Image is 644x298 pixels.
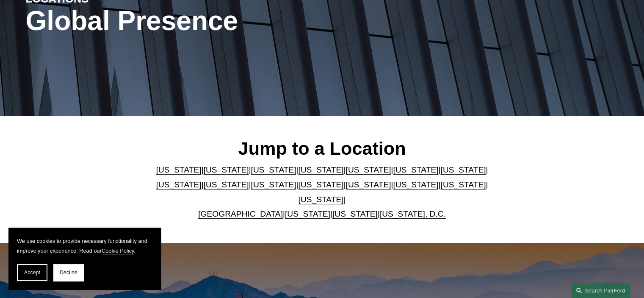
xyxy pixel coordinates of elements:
button: Accept [17,264,47,281]
a: [US_STATE] [299,180,344,189]
a: [US_STATE] [156,165,202,174]
p: We use cookies to provide necessary functionality and improve your experience. Read our . [17,236,152,256]
a: [US_STATE] [393,165,438,174]
a: [GEOGRAPHIC_DATA] [198,209,283,218]
a: [US_STATE] [251,165,296,174]
a: [US_STATE] [440,180,486,189]
span: Accept [24,270,40,276]
a: [US_STATE] [299,195,344,204]
a: [US_STATE] [156,180,202,189]
a: [US_STATE] [204,165,249,174]
a: Cookie Policy [102,248,134,254]
h1: Global Presence [26,6,421,36]
h2: Jump to a Location [149,137,495,159]
a: [US_STATE] [285,209,330,218]
section: Cookie banner [8,228,161,290]
a: [US_STATE] [393,180,438,189]
a: [US_STATE] [345,165,391,174]
a: [US_STATE] [299,165,344,174]
a: [US_STATE], D.C. [380,209,446,218]
p: | | | | | | | | | | | | | | | | | | [149,163,495,221]
span: Decline [60,270,77,276]
a: [US_STATE] [204,180,249,189]
a: [US_STATE] [345,180,391,189]
a: [US_STATE] [251,180,296,189]
a: [US_STATE] [440,165,486,174]
a: [US_STATE] [332,209,378,218]
a: Search this site [571,283,630,298]
button: Decline [53,264,84,281]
